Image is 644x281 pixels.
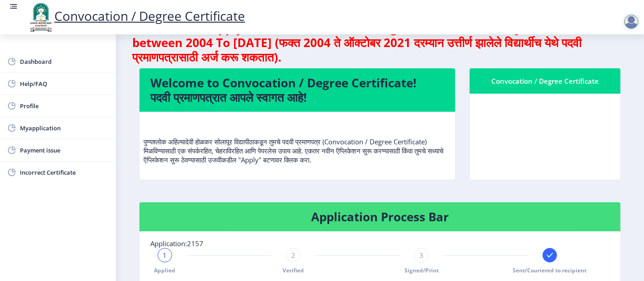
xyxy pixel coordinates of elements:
[20,100,109,111] span: Profile
[20,56,109,67] span: Dashboard
[163,251,167,260] span: 1
[150,210,610,224] h4: Application Process Bar
[27,7,245,24] a: Convocation / Degree Certificate
[150,76,444,105] h4: Welcome to Convocation / Degree Certificate! पदवी प्रमाणपत्रात आपले स्वागत आहे!
[154,267,176,274] span: Applied
[404,267,439,274] span: Signed/Print
[291,251,295,260] span: 2
[27,2,54,33] img: logo
[144,119,451,164] p: पुण्यश्लोक अहिल्यादेवी होळकर सोलापूर विद्यापीठाकडून तुमचे पदवी प्रमाणपत्र (Convocation / Degree C...
[513,267,586,274] span: Sent/Couriered to recipient
[283,267,304,274] span: Verified
[20,123,109,133] span: Myapplication
[419,251,423,260] span: 3
[20,145,109,156] span: Payment issue
[150,239,203,248] span: Application:2157
[481,76,610,86] div: Convocation / Degree Certificate
[20,167,109,178] span: Incorrect Certificate
[132,21,628,64] h4: Students can apply here for Convocation/Degree Certificate if they Pass Out between 2004 To [DATE...
[20,78,109,89] span: Help/FAQ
